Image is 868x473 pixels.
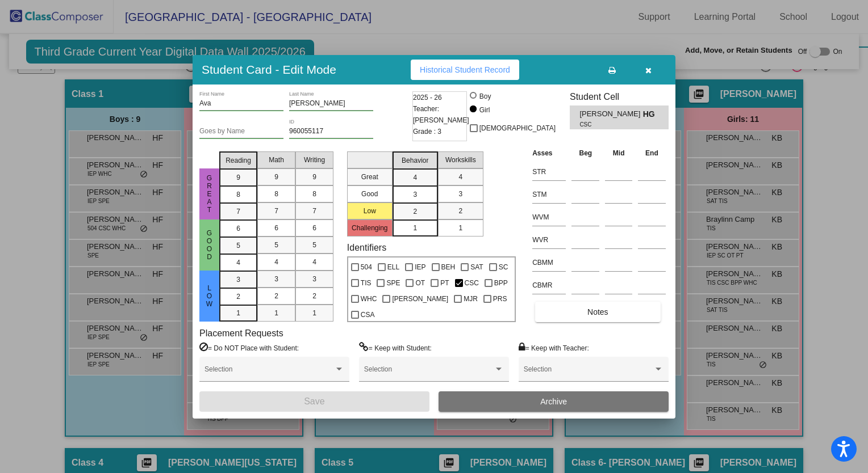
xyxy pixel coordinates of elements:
[236,274,240,285] span: 3
[361,260,372,274] span: 504
[289,128,373,136] input: Enter ID
[458,206,462,216] span: 2
[199,342,299,353] label: = Do NOT Place with Student:
[532,277,566,294] input: assessment
[413,172,417,183] span: 4
[415,260,425,274] span: IEP
[643,108,659,120] span: HG
[540,397,567,406] span: Archive
[274,240,278,250] span: 5
[532,209,566,226] input: assessment
[359,342,432,353] label: = Keep with Student:
[274,223,278,233] span: 6
[532,231,566,248] input: assessment
[465,276,479,290] span: CSC
[236,206,240,217] span: 7
[440,276,449,290] span: PT
[519,342,589,353] label: = Keep with Teacher:
[413,92,442,103] span: 2025 - 26
[464,292,478,306] span: MJR
[494,276,508,290] span: BPP
[570,91,669,102] h3: Student Cell
[569,147,602,159] th: Beg
[411,60,519,80] button: Historical Student Record
[304,396,324,406] span: Save
[274,274,278,284] span: 3
[236,292,240,302] span: 2
[386,276,400,290] span: SPE
[579,108,642,120] span: [PERSON_NAME]
[479,105,490,115] div: Girl
[532,186,566,203] input: assessment
[493,292,507,306] span: PRS
[415,276,425,290] span: OT
[413,223,417,233] span: 1
[236,257,240,268] span: 4
[413,206,417,217] span: 2
[413,126,441,137] span: Grade : 3
[274,257,278,267] span: 4
[535,302,660,322] button: Notes
[312,240,316,250] span: 5
[304,155,325,165] span: Writing
[499,260,508,274] span: SC
[274,291,278,301] span: 2
[470,260,483,274] span: SAT
[202,62,336,77] h3: Student Card - Edit Mode
[274,206,278,216] span: 7
[602,147,635,159] th: Mid
[312,291,316,301] span: 2
[205,174,215,214] span: Great
[347,242,386,253] label: Identifiers
[312,257,316,267] span: 4
[402,155,428,166] span: Behavior
[420,65,510,74] span: Historical Student Record
[199,328,283,339] label: Placement Requests
[274,189,278,199] span: 8
[236,189,240,200] span: 8
[458,223,462,233] span: 1
[361,276,372,290] span: TIS
[236,172,240,183] span: 9
[312,172,316,182] span: 9
[458,189,462,199] span: 3
[205,229,215,261] span: Good
[439,391,669,412] button: Archive
[269,155,284,165] span: Math
[312,189,316,199] span: 8
[274,172,278,182] span: 9
[226,155,251,166] span: Reading
[458,172,462,182] span: 4
[361,308,375,322] span: CSA
[236,308,240,318] span: 1
[413,189,417,200] span: 3
[579,120,635,129] span: CSC
[441,260,456,274] span: BEH
[236,223,240,234] span: 6
[529,147,569,159] th: Asses
[445,155,476,165] span: Workskills
[312,223,316,233] span: 6
[387,260,399,274] span: ELL
[635,147,669,159] th: End
[312,274,316,284] span: 3
[236,240,240,251] span: 5
[199,391,429,412] button: Save
[205,284,215,308] span: Low
[392,292,448,306] span: [PERSON_NAME]
[479,121,556,135] span: [DEMOGRAPHIC_DATA]
[274,308,278,318] span: 1
[532,163,566,180] input: assessment
[361,292,377,306] span: WHC
[532,254,566,271] input: assessment
[479,91,491,102] div: Boy
[199,128,283,136] input: goes by name
[413,103,469,126] span: Teacher: [PERSON_NAME]
[587,307,608,316] span: Notes
[312,308,316,318] span: 1
[312,206,316,216] span: 7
